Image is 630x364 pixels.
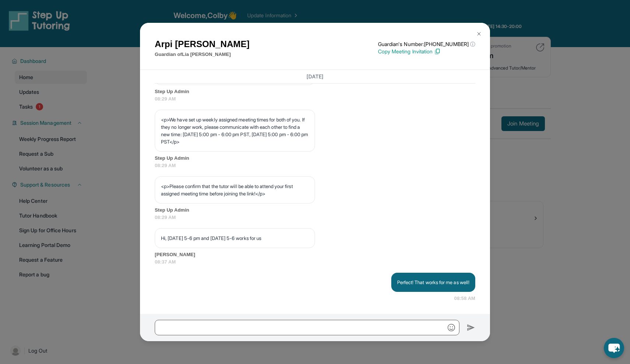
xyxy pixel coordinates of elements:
h3: [DATE] [155,73,475,80]
p: Perfect! That works for me as well! [397,279,469,286]
span: [PERSON_NAME] [155,251,475,258]
img: Copy Icon [434,48,441,55]
p: Guardian of Lia [PERSON_NAME] [155,51,249,58]
img: Emoji [448,324,455,331]
span: Step Up Admin [155,88,475,95]
p: <p>We have set up weekly assigned meeting times for both of you. If they no longer work, please c... [161,116,309,145]
span: 08:37 AM [155,258,475,266]
span: 08:29 AM [155,95,475,103]
span: 08:58 AM [454,295,475,302]
h1: Arpi [PERSON_NAME] [155,38,249,51]
span: Step Up Admin [155,155,475,162]
span: 08:29 AM [155,162,475,169]
img: Send icon [467,323,475,332]
p: Copy Meeting Invitation [378,48,475,55]
span: Step Up Admin [155,206,475,214]
img: Close Icon [476,31,482,37]
span: 08:29 AM [155,214,475,221]
p: Hi, [DATE] 5-6 pm and [DATE] 5-6 works for us [161,234,309,242]
span: ⓘ [470,40,475,48]
p: <p>Please confirm that the tutor will be able to attend your first assigned meeting time before j... [161,183,309,197]
p: Guardian's Number: [PHONE_NUMBER] [378,40,475,48]
button: chat-button [604,338,624,358]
